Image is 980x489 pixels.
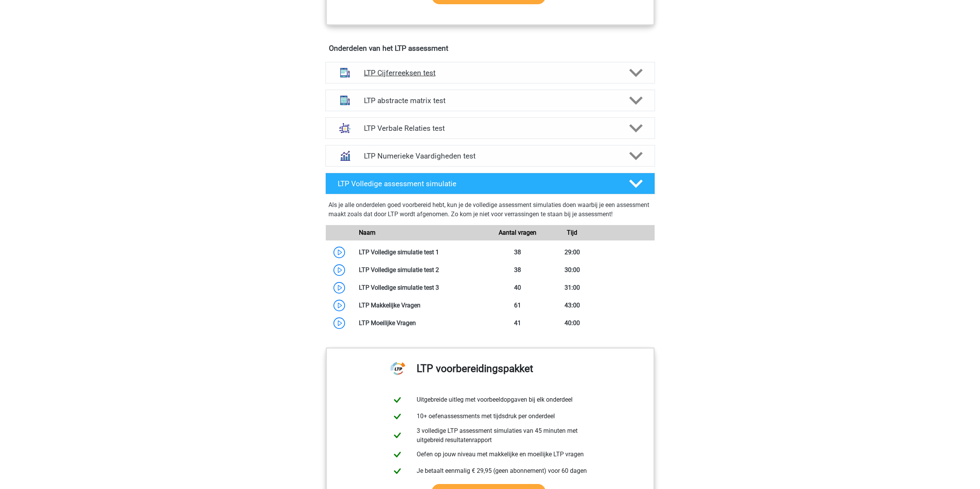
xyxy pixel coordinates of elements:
[322,62,658,83] a: cijferreeksen LTP Cijferreeksen test
[490,228,544,237] div: Aantal vragen
[353,265,490,275] div: LTP Volledige simulatie test 2
[353,283,490,292] div: LTP Volledige simulatie test 3
[322,117,658,139] a: analogieen LTP Verbale Relaties test
[328,200,652,222] div: Als je alle onderdelen goed voorbereid hebt, kun je de volledige assessment simulaties doen waarb...
[322,145,658,167] a: numeriek redeneren LTP Numerieke Vaardigheden test
[329,44,652,53] h4: Onderdelen van het LTP assessment
[353,301,490,310] div: LTP Makkelijke Vragen
[335,118,355,138] img: analogieen
[322,90,658,111] a: abstracte matrices LTP abstracte matrix test
[545,228,600,237] div: Tijd
[353,319,490,328] div: LTP Moeilijke Vragen
[338,179,616,188] h4: LTP Volledige assessment simulatie
[335,90,355,110] img: abstracte matrices
[353,228,490,237] div: Naam
[335,63,355,83] img: cijferreeksen
[364,152,616,160] h4: LTP Numerieke Vaardigheden test
[364,124,616,133] h4: LTP Verbale Relaties test
[364,96,616,105] h4: LTP abstracte matrix test
[353,248,490,257] div: LTP Volledige simulatie test 1
[364,68,616,77] h4: LTP Cijferreeksen test
[335,146,355,166] img: numeriek redeneren
[322,173,658,194] a: LTP Volledige assessment simulatie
